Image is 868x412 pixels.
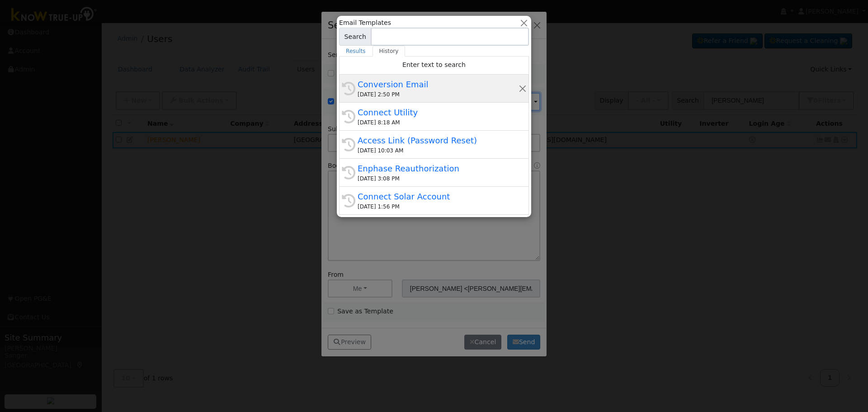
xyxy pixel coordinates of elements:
i: History [342,138,355,152]
div: Connect Solar Account [358,190,519,203]
a: History [373,46,406,57]
i: History [342,82,355,95]
span: Enter text to search [402,61,466,68]
div: [DATE] 3:08 PM [358,175,519,183]
div: Enphase Reauthorization [358,162,519,175]
div: Connect Utility [358,106,519,118]
span: Email Templates [339,18,391,28]
div: Access Link (Password Reset) [358,134,519,147]
div: [DATE] 8:18 AM [358,118,519,127]
i: History [342,110,355,123]
i: History [342,194,355,208]
i: History [342,166,355,180]
span: Search [339,28,371,46]
div: Conversion Email [358,78,519,90]
button: Remove this history [519,84,527,93]
div: [DATE] 10:03 AM [358,147,519,155]
div: [DATE] 2:50 PM [358,90,519,99]
a: Results [339,46,373,57]
div: [DATE] 1:56 PM [358,203,519,211]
